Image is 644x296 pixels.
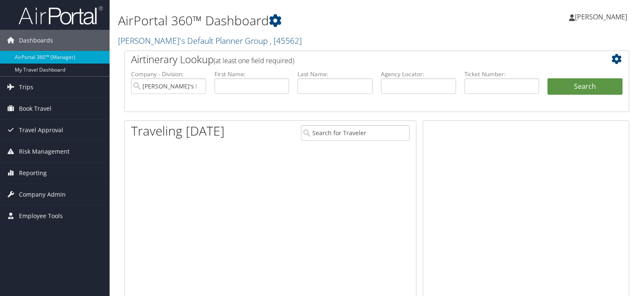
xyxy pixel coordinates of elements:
a: [PERSON_NAME] [569,4,636,29]
span: Trips [19,77,33,98]
label: First Name: [215,70,290,78]
label: Agency Locator: [381,70,456,78]
span: Company Admin [19,184,66,205]
span: (at least one field required) [214,56,294,65]
span: Employee Tools [19,205,63,227]
span: Risk Management [19,141,70,162]
span: Book Travel [19,98,51,119]
label: Last Name: [298,70,373,78]
h1: AirPortal 360™ Dashboard [118,12,463,29]
span: Dashboards [19,30,53,51]
label: Company - Division: [131,70,206,78]
input: Search for Traveler [301,125,410,141]
img: airportal-logo.png [19,5,103,25]
span: , [ 45562 ] [270,35,302,46]
h2: Airtinerary Lookup [131,52,580,67]
span: Reporting [19,163,47,184]
span: Travel Approval [19,120,63,141]
span: [PERSON_NAME] [575,12,627,21]
a: [PERSON_NAME]'s Default Planner Group [118,35,302,46]
label: Ticket Number: [464,70,539,78]
button: Search [547,78,623,95]
h1: Traveling [DATE] [131,122,225,140]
